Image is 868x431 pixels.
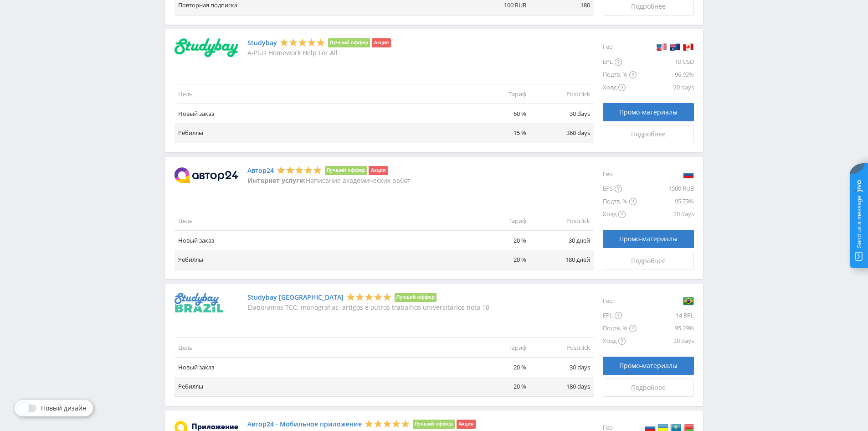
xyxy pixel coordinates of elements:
[175,231,466,250] td: Новый заказ
[603,81,637,94] div: Холд
[466,231,530,250] td: 20 %
[247,49,391,57] p: A-Plus Homework Help For All
[603,38,637,56] div: Гео
[175,211,466,231] td: Цель
[175,358,466,377] td: Новый заказ
[603,195,637,208] div: Подтв. %
[247,421,362,428] a: Автор24 - Мобильное приложение
[631,384,666,391] span: Подробнее
[603,56,637,68] div: EPL
[247,167,274,174] a: Автор24
[619,235,678,243] span: Промо-материалы
[530,211,594,231] td: Postclick
[247,177,411,184] p: Написание академических работ
[530,84,594,104] td: Postclick
[369,166,387,175] li: Акция
[619,109,678,116] span: Промо-материалы
[175,250,466,270] td: Ребиллы
[466,84,530,104] td: Тариф
[247,304,489,311] p: Elaboramos TCC, monografias, artigos e outros trabalhos universitários nota 10
[466,250,530,270] td: 20 %
[395,293,437,302] li: Лучший оффер
[603,357,694,375] a: Промо-материалы
[41,405,87,412] span: Новый дизайн
[175,123,466,143] td: Ребиллы
[530,250,594,270] td: 180 дней
[175,38,238,57] img: Studybay
[603,125,694,143] a: Подробнее
[466,123,530,143] td: 15 %
[603,182,637,195] div: EPS
[175,338,466,358] td: Цель
[603,322,637,335] div: Подтв. %
[530,377,594,396] td: 180 days
[603,335,637,348] div: Холд
[637,208,694,221] div: 20 days
[325,166,367,175] li: Лучший оффер
[619,362,678,369] span: Промо-материалы
[637,335,694,348] div: 20 days
[365,419,410,428] div: 5 Stars
[466,104,530,124] td: 60 %
[603,103,694,121] a: Промо-материалы
[466,338,530,358] td: Тариф
[637,68,694,81] div: 96.92%
[631,130,666,138] span: Подробнее
[637,309,694,322] div: 14 BRL
[631,3,666,10] span: Подробнее
[277,165,322,175] div: 5 Stars
[530,104,594,124] td: 30 days
[372,38,390,47] li: Акция
[466,211,530,231] td: Тариф
[631,257,666,265] span: Подробнее
[280,37,325,47] div: 5 Stars
[247,39,277,47] a: Studybay
[247,176,306,185] strong: Интернет услуги:
[530,358,594,377] td: 30 days
[175,293,223,312] img: Studybay Brazil
[637,182,694,195] div: 1500 RUB
[466,358,530,377] td: 20 %
[637,81,694,94] div: 20 days
[175,104,466,124] td: Новый заказ
[413,420,455,429] li: Лучший оффер
[637,56,694,68] div: 10 USD
[457,420,475,429] li: Акция
[603,68,637,81] div: Подтв. %
[603,309,637,322] div: EPL
[603,252,694,270] a: Подробнее
[530,231,594,250] td: 30 дней
[603,293,637,309] div: Гео
[603,379,694,397] a: Подробнее
[175,167,238,183] img: Автор24
[466,377,530,396] td: 20 %
[603,230,694,248] a: Промо-материалы
[328,38,370,47] li: Лучший оффер
[530,123,594,143] td: 360 days
[175,84,466,104] td: Цель
[247,294,344,301] a: Studybay [GEOGRAPHIC_DATA]
[637,322,694,335] div: 95.29%
[530,338,594,358] td: Postclick
[175,377,466,396] td: Ребиллы
[637,195,694,208] div: 95.73%
[603,208,637,221] div: Холд
[346,292,392,301] div: 5 Stars
[603,166,637,182] div: Гео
